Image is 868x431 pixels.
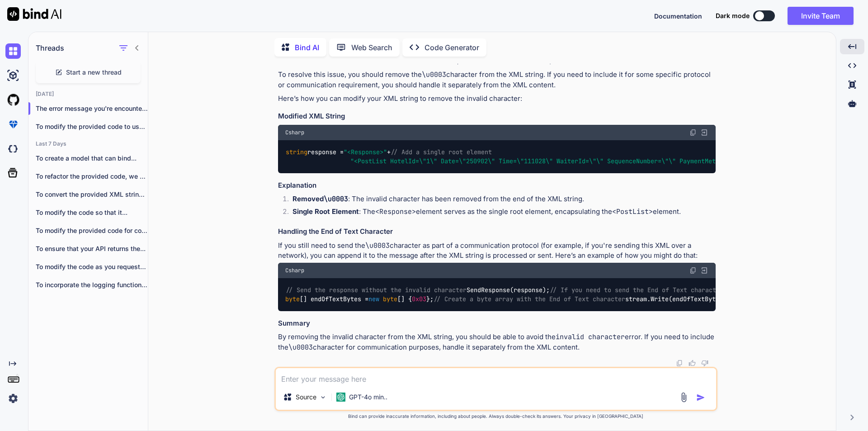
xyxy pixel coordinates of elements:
[292,207,359,216] strong: Single Root Element
[28,140,148,147] h2: Last 7 Days
[689,267,697,274] img: copy
[7,7,61,21] img: Bind AI
[36,226,148,235] p: To modify the provided code for compatibility...
[612,207,653,216] code: <PostList>
[286,286,467,294] span: // Send the response without the invalid character
[285,194,716,207] li: : The invalid character has been removed from the end of the XML string.
[344,148,387,156] span: "<Response>"
[351,42,392,53] p: Web Search
[336,393,345,402] img: GPT-4o mini
[689,360,696,367] img: like
[422,70,446,79] code: \u0003
[285,295,300,303] span: byte
[285,267,304,274] span: Csharp
[391,148,492,156] span: // Add a single root element
[36,190,148,199] p: To convert the provided XML string into...
[278,180,716,191] h3: Explanation
[296,393,316,402] p: Source
[36,262,148,271] p: To modify the code as you requested,...
[425,42,479,53] p: Code Generator
[547,57,571,66] code: \u0003
[654,12,702,20] span: Documentation
[434,295,625,303] span: // Create a byte array with the End of Text character
[274,413,717,420] p: Bind can provide inaccurate information, including about people. Always double-check its answers....
[285,129,304,136] span: Csharp
[278,94,716,104] p: Here’s how you can modify your XML string to remove the invalid character:
[278,111,716,122] h3: Modified XML String
[349,393,387,402] p: GPT-4o min..
[324,194,348,204] code: \u0003
[700,128,708,137] img: Open in Browser
[36,154,148,163] p: To create a model that can bind...
[36,208,148,217] p: To modify the code so that it...
[365,241,390,250] code: \u0003
[5,43,21,59] img: chat
[700,266,708,275] img: Open in Browser
[28,90,148,98] h2: [DATE]
[716,11,750,20] span: Dark mode
[701,360,708,367] img: dislike
[278,241,716,261] p: If you still need to send the character as part of a communication protocol (for example, if you'...
[66,68,122,77] span: Start a new thread
[5,391,21,406] img: settings
[654,11,702,21] button: Documentation
[679,392,689,403] img: attachment
[383,295,397,303] span: byte
[696,393,705,402] img: icon
[278,318,716,329] h3: Summary
[288,343,313,352] code: \u0003
[5,141,21,156] img: darkCloudIdeIcon
[36,43,64,53] h1: Threads
[5,117,21,132] img: premium
[36,104,148,113] p: The error message you're encountering in...
[292,194,348,203] strong: Removed
[689,129,697,136] img: copy
[556,332,625,341] code: invalid character
[36,244,148,253] p: To ensure that your API returns the...
[788,7,854,25] button: Invite Team
[375,207,416,216] code: <Response>
[278,70,716,90] p: To resolve this issue, you should remove the character from the XML string. If you need to includ...
[285,207,716,219] li: : The element serves as the single root element, encapsulating the element.
[319,393,327,401] img: Pick Models
[550,286,807,294] span: // If you need to send the End of Text character separately, do it here
[36,280,148,289] p: To incorporate the logging functionality into your...
[412,295,426,303] span: 0x03
[5,92,21,108] img: githubLight
[5,68,21,83] img: ai-studio
[278,227,716,237] h3: Handling the End of Text Character
[676,360,683,367] img: copy
[295,42,319,53] p: Bind AI
[36,172,148,181] p: To refactor the provided code, we will...
[278,332,716,352] p: By removing the invalid character from the XML string, you should be able to avoid the error. If ...
[286,148,307,156] span: string
[368,295,379,303] span: new
[36,122,148,131] p: To modify the provided code to use strin...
